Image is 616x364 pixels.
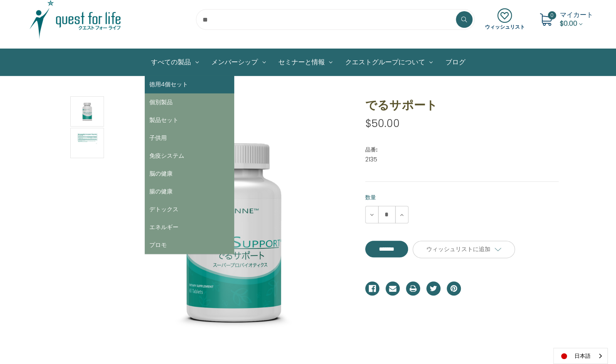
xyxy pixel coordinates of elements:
span: マイカート [560,10,593,20]
a: エネルギー [145,218,234,236]
a: ウィッシュリストに追加 [413,241,515,258]
a: 腸の健康 [145,183,234,200]
span: $50.00 [365,116,400,131]
span: 0 [548,11,556,20]
a: 徳用4個セット [145,76,234,93]
a: メンバーシップ [205,49,272,76]
a: 製品セット [145,111,234,129]
a: ウィッシュリスト [485,8,525,31]
a: 個別製品 [145,93,234,111]
img: でるサポート [77,98,98,125]
a: All Products [145,49,205,76]
img: でるサポート [131,129,339,337]
a: セミナーと情報 [272,49,339,76]
a: 免疫システム [145,147,234,165]
span: ウィッシュリストに追加 [426,245,490,253]
dd: 2135 [365,155,559,164]
a: プロモ [145,236,234,254]
aside: Language selected: 日本語 [553,348,608,364]
a: Cart with 0 items [560,10,593,28]
a: クエストグループについて [339,49,439,76]
a: 日本語 [554,348,607,364]
h1: でるサポート [365,96,559,114]
a: プリント [406,281,420,296]
dt: 品番: [365,146,557,154]
a: 子供用 [145,129,234,147]
a: ブログ [439,49,471,76]
div: Language [553,348,608,364]
a: 脳の健康 [145,165,234,183]
label: 数量 [365,193,559,202]
img: でるサポート [77,129,98,157]
a: デトックス [145,200,234,218]
span: $0.00 [560,19,577,28]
